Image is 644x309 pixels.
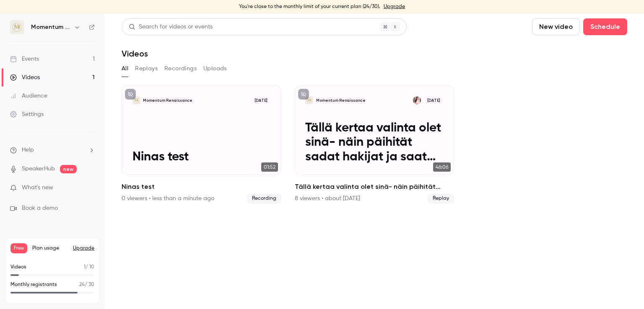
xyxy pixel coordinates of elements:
[84,263,94,271] p: / 10
[22,165,55,173] a: SpeakerHub
[10,92,47,100] div: Audience
[122,62,128,75] button: All
[295,194,360,203] div: 8 viewers • about [DATE]
[22,146,34,154] span: Help
[122,49,148,59] h1: Videos
[10,243,27,253] span: Free
[10,110,44,118] div: Settings
[384,3,405,10] a: Upgrade
[295,182,454,192] h2: Tällä kertaa valinta olet sinä- näin päihität sadat hakijat ja saat kutsun haastatteluun!
[31,23,70,31] h6: Momentum Renaissance
[413,96,421,104] img: Nina Rostedt
[85,184,95,192] iframe: Noticeable Trigger
[10,21,24,34] img: Momentum Renaissance
[32,245,68,252] span: Plan usage
[295,85,454,203] a: Tällä kertaa valinta olet sinä- näin päihität sadat hakijat ja saat kutsun haastatteluun!Momentum...
[60,165,77,173] span: new
[135,62,158,75] button: Replays
[84,265,86,270] span: 1
[203,62,227,75] button: Uploads
[122,85,627,203] ul: Videos
[428,193,454,203] span: Replay
[10,55,39,63] div: Events
[305,96,313,104] img: Tällä kertaa valinta olet sinä- näin päihität sadat hakijat ja saat kutsun haastatteluun!
[295,85,454,203] li: Tällä kertaa valinta olet sinä- näin päihität sadat hakijat ja saat kutsun haastatteluun!
[305,121,443,164] p: Tällä kertaa valinta olet sinä- näin päihität sadat hakijat ja saat kutsun haastatteluun!
[122,182,281,192] h2: Ninas test
[143,98,192,103] p: Momentum Renaissance
[122,85,281,203] a: Ninas testMomentum Renaissance[DATE]Ninas test01:52Ninas test0 viewers • less than a minute agoRe...
[10,281,57,288] p: Monthly registrants
[73,245,94,252] button: Upgrade
[298,89,309,100] button: unpublished
[79,282,85,287] span: 24
[532,18,580,35] button: New video
[122,194,214,203] div: 0 viewers • less than a minute ago
[22,204,58,213] span: Book a demo
[10,146,95,154] li: help-dropdown-opener
[132,96,140,104] img: Ninas test
[247,193,281,203] span: Recording
[10,263,26,271] p: Videos
[433,162,451,172] span: 46:06
[261,162,278,172] span: 01:52
[583,18,627,35] button: Schedule
[424,96,443,104] span: [DATE]
[132,150,270,164] p: Ninas test
[122,18,627,304] section: Videos
[10,73,40,82] div: Videos
[316,98,366,103] p: Momentum Renaissance
[251,96,270,104] span: [DATE]
[129,23,213,31] div: Search for videos or events
[79,281,94,288] p: / 30
[164,62,197,75] button: Recordings
[22,183,53,192] span: What's new
[125,89,136,100] button: unpublished
[122,85,281,203] li: Ninas test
